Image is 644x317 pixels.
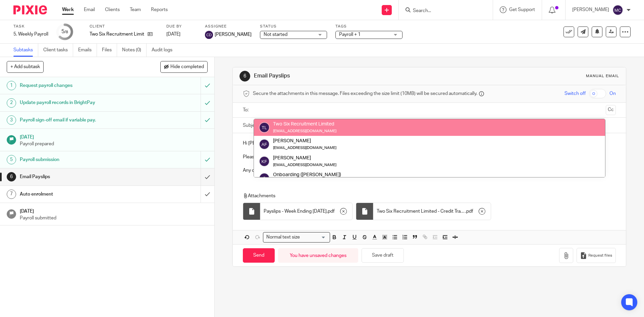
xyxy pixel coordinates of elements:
[105,6,120,13] a: Clients
[122,44,147,57] a: Notes (0)
[7,115,16,125] div: 3
[243,193,603,199] p: Attachments
[20,155,136,165] h1: Payroll submission
[260,24,327,29] label: Status
[90,31,144,38] p: Two Six Recruitment Limited
[20,215,208,221] p: Payroll submitted
[339,32,361,37] span: Payroll + 1
[273,138,336,144] div: [PERSON_NAME]
[377,208,465,215] span: Two Six Recruitment Limited - Credit Transfers - Week 25 (ending [DATE])
[612,5,623,15] img: svg%3E
[259,156,270,167] img: svg%3E
[20,172,136,182] h1: Email Payslips
[335,24,402,29] label: Tags
[254,72,444,80] h1: Email Payslips
[259,139,270,150] img: svg%3E
[606,105,616,115] button: Cc
[166,24,197,29] label: Due by
[64,30,68,34] small: /8
[152,44,177,57] a: Audit logs
[90,24,158,29] label: Client
[20,98,136,108] h1: Update payroll records in BrightPay
[130,6,141,13] a: Team
[264,208,327,215] span: Payslips - Week Ending [DATE]
[273,171,367,178] div: Onboarding ([PERSON_NAME])
[7,172,16,181] div: 6
[84,6,95,13] a: Email
[260,203,352,220] div: .
[273,154,336,161] div: [PERSON_NAME]
[264,32,287,37] span: Not started
[609,90,616,97] span: On
[243,248,275,263] input: Send
[302,234,326,241] input: Search for option
[273,121,336,127] div: Two Six Recruitment Limited
[278,248,358,263] div: You have unsaved changes
[20,132,208,141] h1: [DATE]
[215,31,252,38] span: [PERSON_NAME]
[43,44,73,57] a: Client tasks
[259,122,270,133] img: svg%3E
[20,81,136,91] h1: Request payroll changes
[78,44,97,57] a: Emails
[20,189,136,199] h1: Auto enrolment
[577,248,615,263] button: Request files
[61,28,68,36] div: 5
[565,90,586,97] span: Switch off
[62,6,74,13] a: Work
[13,31,48,38] div: 5. Weekly Payroll
[273,129,336,133] small: [EMAIL_ADDRESS][DOMAIN_NAME]
[588,253,612,258] span: Request files
[243,107,250,113] label: To:
[151,6,168,13] a: Reports
[466,208,473,215] span: pdf
[13,24,48,29] label: Task
[20,206,208,215] h1: [DATE]
[412,8,473,14] input: Search
[7,81,16,90] div: 1
[7,61,44,72] button: + Add subtask
[7,155,16,164] div: 5
[509,7,535,12] span: Get Support
[166,32,180,37] span: [DATE]
[13,44,38,57] a: Subtasks
[205,31,213,39] img: svg%3E
[362,248,404,263] button: Save draft
[20,115,136,125] h1: Payroll sign-off email if variable pay.
[205,24,252,29] label: Assignee
[13,5,47,14] img: Pixie
[263,232,330,243] div: Search for option
[265,234,301,241] span: Normal text size
[7,98,16,108] div: 2
[20,141,208,147] p: Payroll prepared
[102,44,117,57] a: Files
[586,73,619,79] div: Manual email
[243,122,260,129] label: Subject:
[243,167,615,174] p: Any questions please let me know.
[572,6,609,13] p: [PERSON_NAME]
[253,90,477,97] span: Secure the attachments in this message. Files exceeding the size limit (10MB) will be secured aut...
[239,71,250,82] div: 6
[373,203,491,220] div: .
[7,190,16,199] div: 7
[170,64,204,70] span: Hide completed
[243,154,615,160] p: Please find attached this week's submitted payslips for your records.
[160,61,208,72] button: Hide completed
[328,208,335,215] span: pdf
[243,140,615,147] p: Hi [PERSON_NAME],
[259,173,270,183] img: svg%3E
[273,163,336,167] small: [EMAIL_ADDRESS][DOMAIN_NAME]
[273,146,336,150] small: [EMAIL_ADDRESS][DOMAIN_NAME]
